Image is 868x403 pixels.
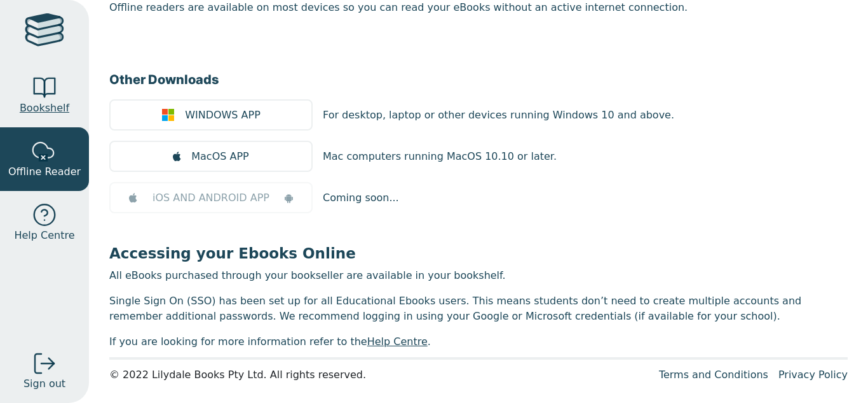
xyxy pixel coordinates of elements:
a: WINDOWS APP [109,99,313,131]
span: Help Centre [14,228,74,243]
span: iOS AND ANDROID APP [153,190,269,206]
h3: Other Downloads [109,70,848,89]
div: © 2022 Lilydale Books Pty Ltd. All rights reserved. [109,367,649,383]
p: Coming soon... [323,190,399,206]
span: WINDOWS APP [185,108,261,123]
p: Mac computers running MacOS 10.10 or later. [323,149,557,164]
a: Privacy Policy [778,369,848,381]
p: Single Sign On (SSO) has been set up for all Educational Ebooks users. This means students don’t ... [109,293,848,324]
span: Bookshelf [20,101,69,116]
a: Terms and Conditions [659,369,768,381]
span: Offline Reader [8,164,81,180]
p: All eBooks purchased through your bookseller are available in your bookshelf. [109,268,848,283]
p: If you are looking for more information refer to the . [109,334,848,350]
span: MacOS APP [191,149,248,164]
p: For desktop, laptop or other devices running Windows 10 and above. [323,108,674,123]
span: Sign out [24,376,65,392]
h3: Accessing your Ebooks Online [109,244,848,263]
a: Help Centre [367,336,428,348]
a: MacOS APP [109,141,313,172]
